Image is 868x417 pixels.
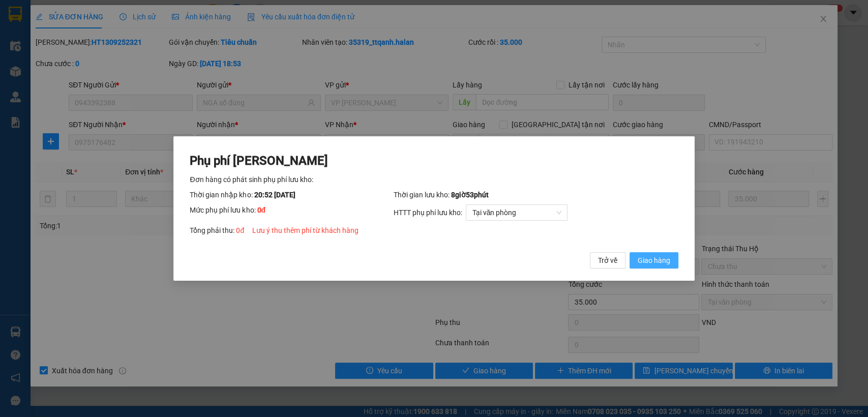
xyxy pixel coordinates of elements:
[451,191,488,199] span: 8 giờ 53 phút
[190,154,327,168] span: Phụ phí [PERSON_NAME]
[190,174,678,185] div: Đơn hàng có phát sinh phụ phí lưu kho:
[590,252,625,269] button: Trở về
[236,226,244,234] span: 0 đ
[630,252,678,269] button: Giao hàng
[638,255,670,266] span: Giao hàng
[190,225,678,236] div: Tổng phải thu:
[257,206,265,214] span: 0 đ
[393,189,678,200] div: Thời gian lưu kho:
[190,189,393,200] div: Thời gian nhập kho:
[472,205,561,220] span: Tại văn phòng
[598,255,617,266] span: Trở về
[252,226,358,234] span: Lưu ý thu thêm phí từ khách hàng
[254,191,295,199] span: 20:52 [DATE]
[190,204,393,221] div: Mức phụ phí lưu kho:
[393,204,678,221] div: HTTT phụ phí lưu kho:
